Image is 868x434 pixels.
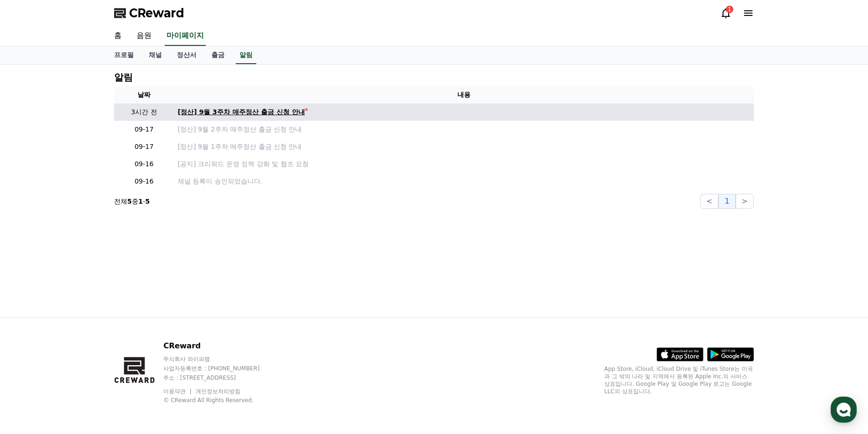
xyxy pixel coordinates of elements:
[163,365,277,372] p: 사업자등록번호 : [PHONE_NUMBER]
[178,107,305,117] div: [정산] 9월 3주차 매주정산 출금 신청 안내
[604,365,754,395] p: App Store, iCloud, iCloud Drive 및 iTunes Store는 미국과 그 밖의 나라 및 지역에서 등록된 Apple Inc.의 서비스 상표입니다. Goo...
[169,46,204,64] a: 정산서
[178,177,750,186] p: 채널 등록이 승인되었습니다.
[736,194,754,209] button: >
[204,46,232,64] a: 출금
[236,46,256,64] a: 알림
[118,107,170,117] p: 3시간 전
[720,7,731,19] a: 1
[163,388,193,395] a: 이용약관
[163,397,277,404] p: © CReward All Rights Reserved.
[129,6,184,21] span: CReward
[114,6,184,21] a: CReward
[129,26,159,46] a: 음원
[163,374,277,382] p: 주소 : [STREET_ADDRESS]
[138,198,143,205] strong: 1
[29,311,35,318] span: 홈
[118,177,170,186] p: 09-16
[107,26,129,46] a: 홈
[145,311,156,318] span: 설정
[718,194,735,209] button: 1
[121,297,180,320] a: 설정
[178,142,750,152] a: [정산] 9월 1주차 매주정산 출금 신청 안내
[86,311,97,319] span: 대화
[141,46,169,64] a: 채널
[178,107,750,117] a: [정산] 9월 3주차 매주정산 출금 신청 안내
[163,340,277,352] p: CReward
[174,86,754,103] th: 내용
[114,72,133,82] h4: 알림
[178,125,750,134] a: [정산] 9월 2주차 매주정산 출금 신청 안내
[114,86,174,103] th: 날짜
[726,6,733,13] div: 1
[118,159,170,169] p: 09-16
[62,297,121,320] a: 대화
[114,197,150,206] p: 전체 중 -
[3,297,62,320] a: 홈
[163,355,277,363] p: 주식회사 와이피랩
[118,125,170,134] p: 09-17
[178,159,750,169] a: [공지] 크리워드 운영 정책 강화 및 협조 요청
[107,46,141,64] a: 프로필
[165,26,206,46] a: 마이페이지
[127,198,132,205] strong: 5
[145,198,150,205] strong: 5
[195,388,240,395] a: 개인정보처리방침
[118,142,170,152] p: 09-17
[700,194,718,209] button: <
